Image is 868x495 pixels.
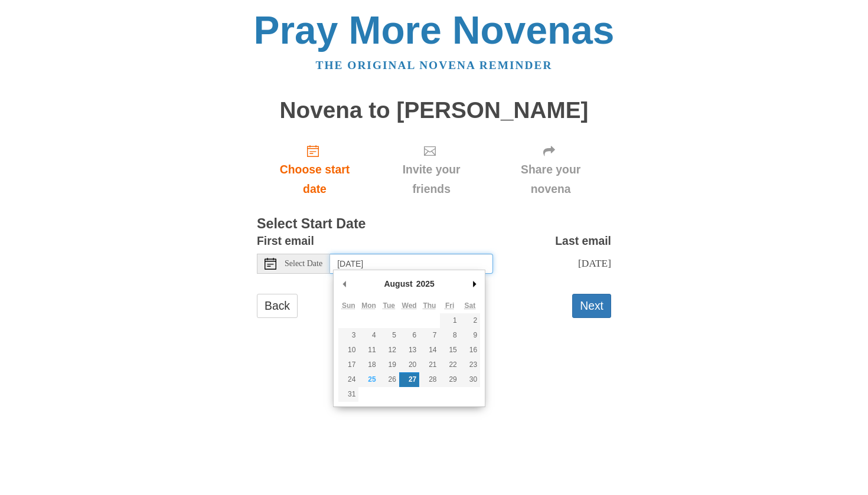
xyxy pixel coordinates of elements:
span: Share your novena [502,160,599,199]
button: 11 [358,343,378,358]
button: 3 [338,328,358,343]
button: 30 [460,372,480,387]
abbr: Wednesday [402,301,417,310]
button: 21 [419,358,439,372]
button: 18 [358,358,378,372]
button: 27 [399,372,419,387]
span: Select Date [285,260,322,268]
div: Click "Next" to confirm your start date first. [490,135,611,205]
a: The original novena reminder [316,59,553,71]
button: Next [572,294,611,318]
button: 28 [419,372,439,387]
abbr: Monday [361,301,376,310]
button: 24 [338,372,358,387]
abbr: Saturday [465,301,476,310]
span: Choose start date [269,160,361,199]
button: 23 [460,358,480,372]
abbr: Sunday [342,301,355,310]
abbr: Friday [445,301,454,310]
span: Invite your friends [384,160,478,199]
abbr: Thursday [423,301,436,310]
label: First email [257,231,314,251]
button: Next Month [468,275,480,293]
button: 16 [460,343,480,358]
button: 14 [419,343,439,358]
button: 13 [399,343,419,358]
button: 5 [379,328,399,343]
button: 8 [440,328,460,343]
button: 12 [379,343,399,358]
div: Click "Next" to confirm your start date first. [373,135,490,205]
button: 25 [358,372,378,387]
label: Last email [555,231,611,251]
button: 1 [440,313,460,328]
button: 31 [338,387,358,402]
button: 17 [338,358,358,372]
button: 22 [440,358,460,372]
a: Back [257,294,298,318]
button: 15 [440,343,460,358]
button: 2 [460,313,480,328]
input: Use the arrow keys to pick a date [330,254,493,274]
button: Previous Month [338,275,350,293]
button: 29 [440,372,460,387]
a: Pray More Novenas [254,8,615,52]
a: Choose start date [257,135,373,205]
span: [DATE] [578,257,611,269]
button: 4 [358,328,378,343]
h1: Novena to [PERSON_NAME] [257,98,611,123]
button: 20 [399,358,419,372]
div: August [382,275,414,293]
button: 9 [460,328,480,343]
button: 19 [379,358,399,372]
button: 26 [379,372,399,387]
button: 7 [419,328,439,343]
button: 10 [338,343,358,358]
abbr: Tuesday [383,301,395,310]
h3: Select Start Date [257,217,611,232]
div: 2025 [415,275,436,293]
button: 6 [399,328,419,343]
